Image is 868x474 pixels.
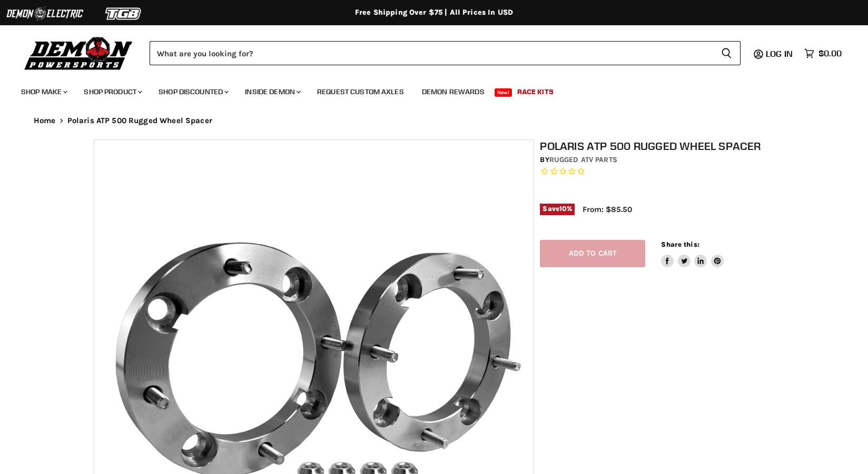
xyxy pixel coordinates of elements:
[67,116,212,125] span: Polaris ATP 500 Rugged Wheel Spacer
[583,205,632,214] span: From: $85.50
[509,81,561,103] a: Race Kits
[13,8,855,17] div: Free Shipping Over $75 | All Prices In USD
[559,205,567,213] span: 10
[13,81,74,103] a: Shop Make
[21,34,136,72] img: Demon Powersports
[799,46,847,61] a: $0.00
[237,81,307,103] a: Inside Demon
[34,116,56,125] a: Home
[540,139,780,153] h1: Polaris ATP 500 Rugged Wheel Spacer
[540,204,575,215] span: Save %
[84,4,163,24] img: TGB Logo 2
[309,81,412,103] a: Request Custom Axles
[414,81,492,103] a: Demon Rewards
[713,41,741,65] button: Search
[761,49,799,58] a: Log in
[661,240,699,248] span: Share this:
[549,155,617,164] a: Rugged ATV Parts
[661,240,724,268] aside: Share this:
[150,41,741,65] form: Product
[766,48,793,59] span: Log in
[13,116,855,125] nav: Breadcrumbs
[540,166,780,177] span: Rated 0.0 out of 5 stars 0 reviews
[5,4,84,24] img: Demon Electric Logo 2
[150,41,713,65] input: Search
[151,81,235,103] a: Shop Discounted
[540,154,780,166] div: by
[818,48,842,58] span: $0.00
[495,88,512,97] span: New!
[76,81,149,103] a: Shop Product
[13,77,839,103] ul: Main menu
